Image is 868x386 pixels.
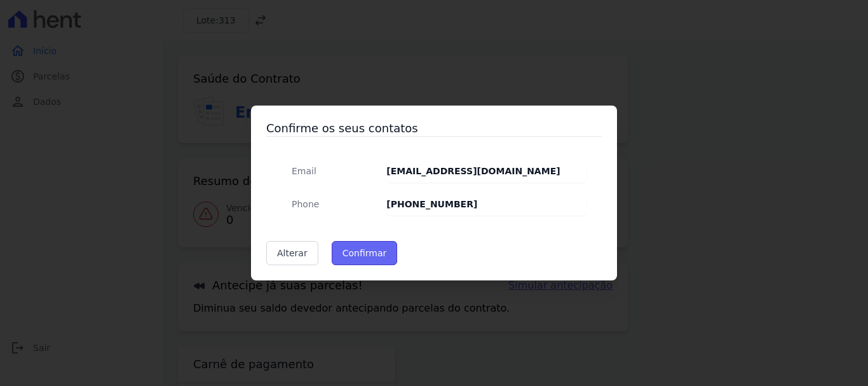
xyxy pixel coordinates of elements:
h3: Confirme os seus contatos [266,121,602,136]
button: Confirmar [332,241,398,265]
a: Alterar [266,241,318,265]
span: translation missing: pt-BR.public.contracts.modal.confirmation.phone [292,199,319,209]
strong: [PHONE_NUMBER] [386,199,477,209]
span: translation missing: pt-BR.public.contracts.modal.confirmation.email [292,166,316,176]
strong: [EMAIL_ADDRESS][DOMAIN_NAME] [386,166,560,176]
